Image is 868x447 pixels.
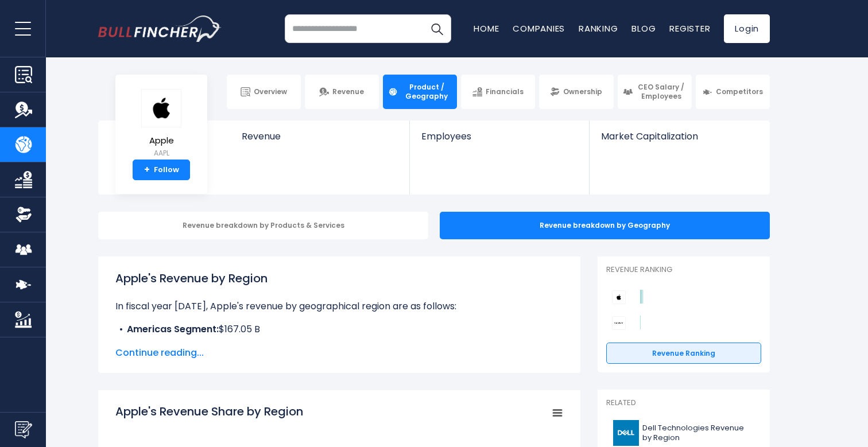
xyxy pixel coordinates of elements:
span: Continue reading... [115,346,563,360]
li: $101.33 B [115,336,563,350]
small: AAPL [141,148,181,158]
h1: Apple's Revenue by Region [115,270,563,287]
span: Product / Geography [401,83,452,100]
span: Revenue [242,131,398,142]
p: Revenue Ranking [606,265,761,275]
a: Revenue [305,75,379,109]
a: Competitors [696,75,770,109]
a: Market Capitalization [590,121,769,161]
img: DELL logo [613,420,639,446]
img: Sony Group Corporation competitors logo [612,316,626,330]
img: bullfincher logo [98,15,222,42]
a: Employees [410,121,588,161]
span: Ownership [563,87,602,96]
a: Blog [631,22,656,34]
span: Apple [141,136,181,146]
strong: + [144,165,150,175]
div: Revenue breakdown by Geography [440,212,770,239]
a: Companies [513,22,565,34]
span: Employees [421,131,577,142]
span: CEO Salary / Employees [636,83,687,100]
a: Revenue [230,121,410,161]
li: $167.05 B [115,322,563,336]
a: CEO Salary / Employees [618,75,692,109]
a: Overview [227,75,301,109]
span: Financials [486,87,524,96]
b: Europe Segment: [127,336,207,349]
img: Ownership [15,206,32,223]
a: Login [724,14,770,43]
p: In fiscal year [DATE], Apple's revenue by geographical region are as follows: [115,300,563,313]
span: Dell Technologies Revenue by Region [642,423,754,443]
span: Competitors [716,87,763,96]
a: +Follow [133,160,190,180]
a: Revenue Ranking [606,343,761,364]
button: Search [423,14,451,43]
img: Apple competitors logo [612,290,626,304]
span: Overview [254,87,287,96]
p: Related [606,398,761,408]
a: Financials [461,75,535,109]
a: Register [669,22,710,34]
b: Americas Segment: [127,322,219,336]
span: Revenue [332,87,364,96]
a: Home [474,22,499,34]
a: Ownership [539,75,613,109]
span: Market Capitalization [601,131,757,142]
tspan: Apple's Revenue Share by Region [115,403,303,419]
a: Ranking [579,22,618,34]
a: Apple AAPL [141,88,182,160]
div: Revenue breakdown by Products & Services [98,212,428,239]
a: Product / Geography [383,75,457,109]
a: Go to homepage [98,15,222,42]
